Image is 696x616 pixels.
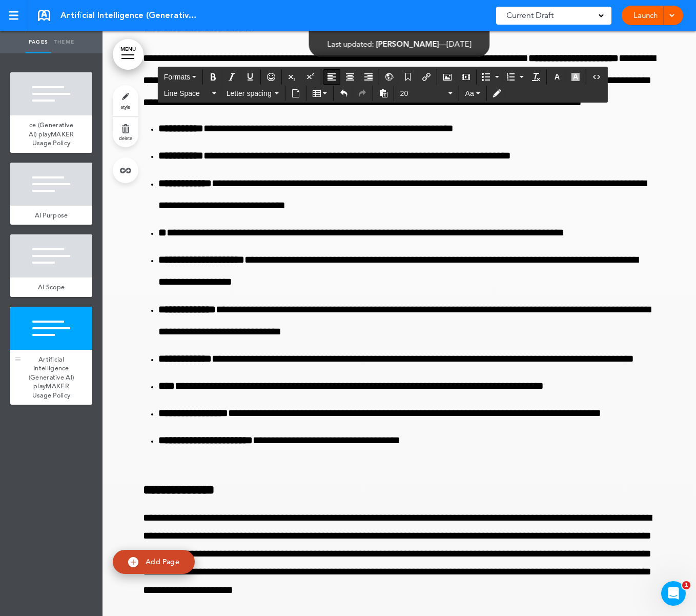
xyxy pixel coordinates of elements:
[323,69,340,85] div: Align left
[38,283,65,291] span: AI Scope
[527,69,545,85] div: Clear formatting
[204,69,222,85] div: Bold
[302,69,319,85] div: Superscript
[588,69,605,85] div: Source code
[283,69,301,85] div: Subscript
[35,211,68,220] span: AI Purpose
[682,581,690,589] span: 1
[488,86,506,101] div: Toggle Tracking Changes
[164,73,190,81] span: Formats
[223,69,240,85] div: Italic
[478,69,502,85] div: Bullet list
[227,88,273,98] span: Letter spacing
[10,115,92,153] a: ce (Generative AI) playMAKER Usage Policy
[447,39,472,49] span: [DATE]
[354,86,371,101] div: Redo
[381,69,398,85] div: Insert/Edit global anchor link
[51,31,77,53] a: Theme
[400,88,446,98] span: 20
[26,31,51,53] a: Pages
[128,557,138,567] img: add.svg
[10,206,92,225] a: AI Purpose
[10,350,92,405] a: Artificial Intelligence (Generative AI) playMAKER Usage Policy
[241,69,259,85] div: Underline
[113,85,138,116] a: style
[335,86,353,101] div: Undo
[327,39,374,49] span: Last updated:
[113,39,144,70] a: MENU
[503,69,526,85] div: Numbered list
[146,557,179,566] span: Add Page
[376,39,439,49] span: [PERSON_NAME]
[457,69,475,85] div: Insert/edit media
[119,135,132,141] span: delete
[308,86,332,101] div: Table
[439,69,456,85] div: Airmason image
[375,86,392,101] div: Paste as text
[113,116,138,147] a: delete
[418,69,435,85] div: Insert/edit airmason link
[327,40,472,48] div: —
[465,89,474,97] span: Aa
[10,277,92,297] a: AI Scope
[29,355,74,400] span: Artificial Intelligence (Generative AI) playMAKER Usage Policy
[341,69,359,85] div: Align center
[287,86,304,101] div: Insert document
[60,10,199,21] span: Artificial Intelligence (Generative AI) playMAKER Usage Policy
[121,104,130,110] span: style
[399,69,417,85] div: Anchor
[360,69,377,85] div: Align right
[29,121,74,147] span: ce (Generative AI) playMAKER Usage Policy
[629,6,662,25] a: Launch
[164,88,210,98] span: Line Space
[661,581,686,606] iframe: Intercom live chat
[113,550,195,574] a: Add Page
[506,8,554,23] span: Current Draft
